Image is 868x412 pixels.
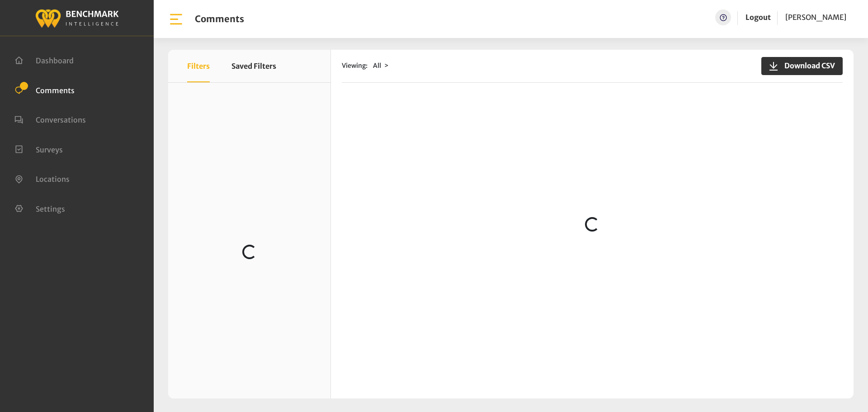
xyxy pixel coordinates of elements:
a: Locations [14,174,70,183]
a: Comments [14,85,75,94]
span: All [373,62,381,70]
a: Dashboard [14,55,74,64]
a: Settings [14,204,65,213]
a: Logout [745,9,771,25]
img: benchmark [35,7,119,29]
button: Download CSV [761,57,843,75]
a: Surveys [14,144,63,153]
span: Comments [36,85,75,95]
span: [PERSON_NAME] [785,13,846,22]
span: Download CSV [779,60,835,71]
span: Viewing: [342,61,368,71]
span: Locations [36,175,70,184]
span: Conversations [36,115,86,124]
span: Settings [36,204,65,213]
a: [PERSON_NAME] [785,9,846,25]
img: bar [168,11,184,27]
a: Logout [745,13,771,22]
span: Surveys [36,145,63,154]
a: Conversations [14,114,86,123]
button: Saved Filters [231,50,276,82]
button: Filters [187,50,210,82]
span: Dashboard [36,56,74,65]
h1: Comments [195,14,244,24]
